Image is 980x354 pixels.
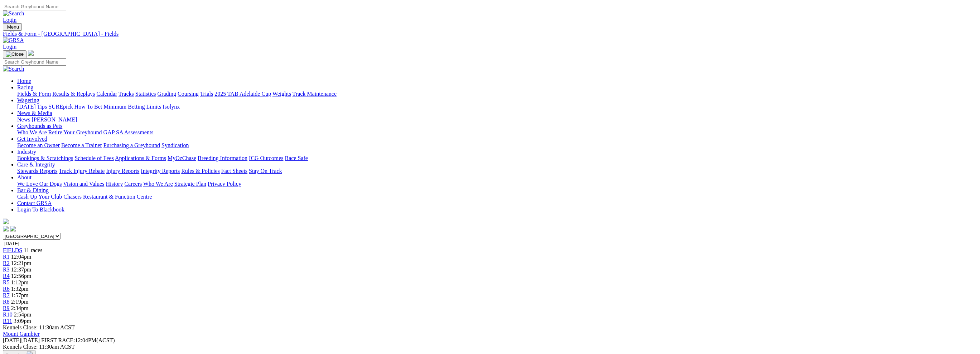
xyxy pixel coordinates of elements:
[3,305,10,311] a: R9
[119,91,134,97] a: Tracks
[17,181,62,187] a: We Love Our Dogs
[3,286,10,292] span: R6
[17,200,52,206] a: Contact GRSA
[3,247,22,253] a: FIELDS
[17,168,977,174] div: Care & Integrity
[3,58,66,66] input: Search
[115,155,166,161] a: Applications & Forms
[48,104,73,110] a: SUREpick
[200,91,213,97] a: Trials
[17,194,62,200] a: Cash Up Your Club
[3,66,24,72] img: Search
[3,23,22,31] button: Toggle navigation
[17,181,977,187] div: About
[249,168,282,174] a: Stay On Track
[17,194,977,200] div: Bar & Dining
[158,91,176,97] a: Grading
[17,116,977,123] div: News & Media
[3,337,21,343] span: [DATE]
[103,142,160,148] a: Purchasing a Greyhound
[3,337,40,343] span: [DATE]
[163,104,180,110] a: Isolynx
[106,168,139,174] a: Injury Reports
[178,91,199,97] a: Coursing
[11,273,32,279] span: 12:56pm
[293,91,337,97] a: Track Maintenance
[17,91,977,97] div: Racing
[3,311,13,318] a: R10
[181,168,220,174] a: Rules & Policies
[249,155,283,161] a: ICG Outcomes
[17,187,49,193] a: Bar & Dining
[17,91,51,97] a: Fields & Form
[3,292,10,298] a: R7
[3,344,977,350] div: Kennels Close: 11:30am ACST
[221,168,247,174] a: Fact Sheets
[3,37,24,44] img: GRSA
[32,116,77,123] a: [PERSON_NAME]
[24,247,42,253] span: 11 races
[272,91,291,97] a: Weights
[11,279,29,285] span: 1:12pm
[6,51,24,57] img: Close
[41,337,75,343] span: FIRST RACE:
[11,292,29,298] span: 1:57pm
[10,226,16,231] img: twitter.svg
[135,91,156,97] a: Statistics
[3,17,16,23] a: Login
[3,318,12,324] a: R11
[17,78,31,84] a: Home
[3,324,75,330] span: Kennels Close: 11:30am ACST
[17,136,47,142] a: Get Involved
[11,286,29,292] span: 1:32pm
[63,181,104,187] a: Vision and Values
[63,194,152,200] a: Chasers Restaurant & Function Centre
[3,254,10,260] a: R1
[74,155,114,161] a: Schedule of Fees
[3,31,977,37] a: Fields & Form - [GEOGRAPHIC_DATA] - Fields
[17,84,33,90] a: Racing
[61,142,102,148] a: Become a Trainer
[161,142,189,148] a: Syndication
[103,104,161,110] a: Minimum Betting Limits
[14,311,32,318] span: 2:54pm
[17,116,30,123] a: News
[3,219,9,224] img: logo-grsa-white.png
[17,97,39,103] a: Wagering
[74,104,102,110] a: How To Bet
[96,91,117,97] a: Calendar
[11,254,32,260] span: 12:04pm
[41,337,115,343] span: 12:04PM(ACST)
[174,181,206,187] a: Strategic Plan
[168,155,196,161] a: MyOzChase
[3,273,10,279] a: R4
[143,181,173,187] a: Who We Are
[3,279,10,285] a: R5
[59,168,105,174] a: Track Injury Rebate
[3,10,24,17] img: Search
[3,240,66,247] input: Select date
[198,155,247,161] a: Breeding Information
[14,318,31,324] span: 3:09pm
[3,299,10,305] a: R8
[11,260,32,266] span: 12:21pm
[17,142,977,149] div: Get Involved
[208,181,241,187] a: Privacy Policy
[17,123,62,129] a: Greyhounds as Pets
[17,142,60,148] a: Become an Owner
[3,50,26,58] button: Toggle navigation
[11,305,29,311] span: 2:34pm
[17,206,64,213] a: Login To Blackbook
[3,260,10,266] a: R2
[28,50,34,56] img: logo-grsa-white.png
[3,44,16,50] a: Login
[17,149,36,155] a: Industry
[17,168,57,174] a: Stewards Reports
